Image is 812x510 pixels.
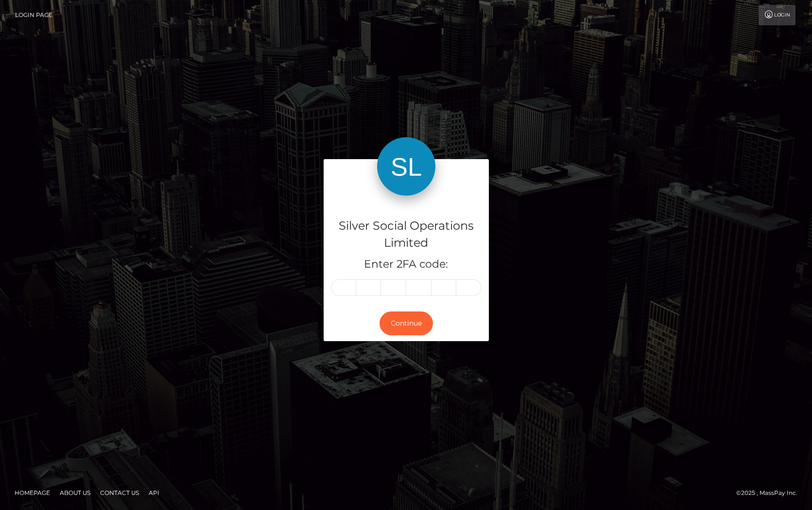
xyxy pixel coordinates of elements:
[380,311,433,335] button: Continue
[96,485,143,500] a: Contact Us
[331,257,482,272] h5: Enter 2FA code:
[11,485,54,500] a: Homepage
[331,218,482,252] h4: Silver Social Operations Limited
[759,5,795,25] a: Login
[15,5,52,25] a: Login Page
[736,488,805,498] div: © 2025 , MassPay Inc.
[377,137,435,196] img: Silver Social Operations Limited
[145,485,163,500] a: API
[56,485,94,500] a: About Us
